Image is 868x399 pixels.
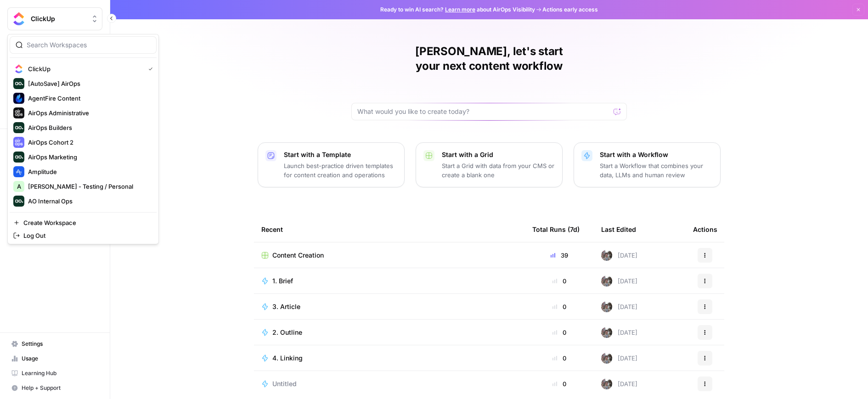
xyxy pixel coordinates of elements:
span: [AutoSave] AirOps [28,79,149,88]
span: Usage [22,354,98,363]
span: ClickUp [28,64,141,73]
img: a2mlt6f1nb2jhzcjxsuraj5rj4vi [601,353,612,364]
div: Total Runs (7d) [532,217,580,242]
img: a2mlt6f1nb2jhzcjxsuraj5rj4vi [601,301,612,312]
p: Start a Workflow that combines your data, LLMs and human review [600,161,713,180]
div: 0 [532,328,586,337]
span: AO Internal Ops [28,197,149,206]
input: What would you like to create today? [357,107,610,116]
p: Start with a Workflow [600,150,713,159]
a: Usage [7,351,102,366]
span: ClickUp [31,14,86,23]
span: Learning Hub [22,369,98,377]
span: 3. Article [272,302,300,311]
a: Log Out [10,229,157,242]
div: 0 [532,354,586,363]
div: Last Edited [601,217,636,242]
div: [DATE] [601,378,637,389]
p: Start with a Grid [442,150,555,159]
img: AirOps Marketing Logo [13,152,24,163]
a: 1. Brief [261,276,518,286]
span: Log Out [23,231,149,240]
span: Settings [22,340,98,348]
span: AirOps Administrative [28,108,149,118]
div: 0 [532,379,586,388]
span: 2. Outline [272,328,302,337]
img: a2mlt6f1nb2jhzcjxsuraj5rj4vi [601,378,612,389]
img: a2mlt6f1nb2jhzcjxsuraj5rj4vi [601,250,612,261]
img: ClickUp Logo [13,63,24,74]
a: Learn more [445,6,475,13]
a: Learning Hub [7,366,102,381]
div: Workspace: ClickUp [7,34,159,244]
a: 2. Outline [261,328,518,337]
a: Untitled [261,379,518,388]
div: Actions [693,217,717,242]
button: Start with a GridStart a Grid with data from your CMS or create a blank one [416,142,563,187]
a: Settings [7,337,102,351]
span: AirOps Marketing [28,152,149,162]
p: Launch best-practice driven templates for content creation and operations [284,161,397,180]
button: Start with a TemplateLaunch best-practice driven templates for content creation and operations [258,142,405,187]
div: [DATE] [601,250,637,261]
div: [DATE] [601,327,637,338]
img: a2mlt6f1nb2jhzcjxsuraj5rj4vi [601,327,612,338]
span: Amplitude [28,167,149,176]
span: AgentFire Content [28,94,149,103]
div: 0 [532,276,586,286]
span: 4. Linking [272,354,303,363]
span: Ready to win AI search? about AirOps Visibility [380,6,535,14]
div: 39 [532,251,586,260]
p: Start a Grid with data from your CMS or create a blank one [442,161,555,180]
img: AirOps Cohort 2 Logo [13,137,24,148]
div: Recent [261,217,518,242]
span: Help + Support [22,384,98,392]
img: Amplitude Logo [13,166,24,177]
a: 3. Article [261,302,518,311]
div: [DATE] [601,353,637,364]
img: AirOps Administrative Logo [13,107,24,118]
p: Start with a Template [284,150,397,159]
img: AgentFire Content Logo [13,93,24,104]
a: 4. Linking [261,354,518,363]
span: AirOps Builders [28,123,149,132]
button: Start with a WorkflowStart a Workflow that combines your data, LLMs and human review [574,142,721,187]
span: A [17,182,21,191]
a: Create Workspace [10,216,157,229]
div: [DATE] [601,301,637,312]
span: Untitled [272,379,297,388]
h1: [PERSON_NAME], let's start your next content workflow [351,44,627,73]
span: AirOps Cohort 2 [28,138,149,147]
input: Search Workspaces [27,40,151,50]
img: AO Internal Ops Logo [13,196,24,207]
span: Create Workspace [23,218,149,227]
img: a2mlt6f1nb2jhzcjxsuraj5rj4vi [601,275,612,287]
div: 0 [532,302,586,311]
button: Workspace: ClickUp [7,7,102,30]
span: [PERSON_NAME] - Testing / Personal [28,182,149,191]
span: Content Creation [272,251,324,260]
img: [AutoSave] AirOps Logo [13,78,24,89]
img: ClickUp Logo [11,11,27,27]
span: 1. Brief [272,276,293,286]
img: AirOps Builders Logo [13,122,24,133]
a: Content Creation [261,251,518,260]
span: Actions early access [542,6,598,14]
button: Help + Support [7,381,102,395]
div: [DATE] [601,275,637,287]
